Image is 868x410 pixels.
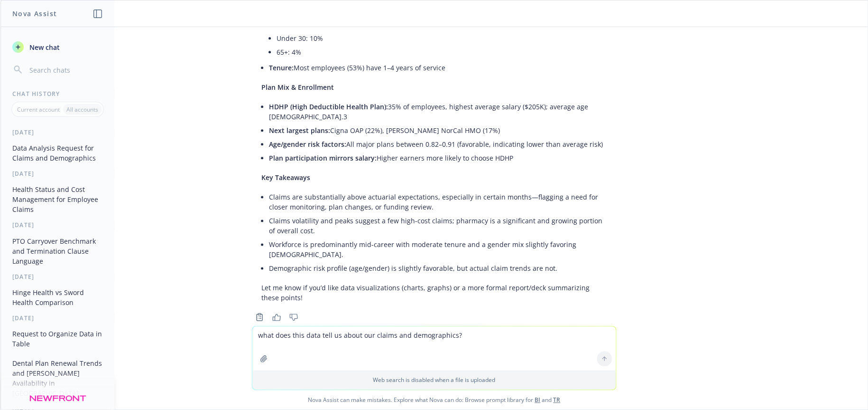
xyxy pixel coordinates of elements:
p: Web search is disabled when a file is uploaded [258,376,610,384]
input: Search chats [28,63,103,76]
li: Most employees (53%) have 1–4 years of service [269,61,607,75]
li: Workforce is predominantly mid-career with moderate tenure and a gender mix slightly favoring [DE... [269,238,607,261]
h1: Nova Assist [12,9,57,19]
button: Thumbs down [286,310,301,324]
span: Nova Assist can make mistakes. Explore what Nova can do: Browse prompt library for and [4,390,864,410]
li: Demographic risk profile (age/gender) is slightly favorable, but actual claim trends are not. [269,261,607,275]
button: Data Analysis Request for Claims and Demographics [9,140,107,166]
span: Tenure: [269,63,294,72]
li: All major plans between 0.82–0.91 (favorable, indicating lower than average risk) [269,137,607,151]
div: [DATE] [1,273,114,281]
span: Next largest plans: [269,126,330,135]
span: Age/gender risk factors: [269,140,346,149]
button: Health Status and Cost Management for Employee Claims [9,181,107,217]
p: Current account [17,105,60,114]
button: New chat [9,38,107,56]
span: Plan participation mirrors salary: [269,153,377,162]
svg: Copy to clipboard [255,313,264,321]
div: Chat History [1,90,114,98]
a: BI [535,396,540,404]
p: All accounts [66,105,98,114]
li: Claims volatility and peaks suggest a few high-cost claims; pharmacy is a significant and growing... [269,214,607,238]
li: 35% of employees, highest average salary ($205K); average age [DEMOGRAPHIC_DATA].3 [269,100,607,124]
span: Key Takeaways [261,173,310,182]
span: New chat [28,42,60,52]
span: Plan Mix & Enrollment [261,83,334,92]
div: [DATE] [1,128,114,136]
button: Dental Plan Renewal Trends and [PERSON_NAME] Availability in [GEOGRAPHIC_DATA] [9,355,107,401]
li: Under 30: 10% [277,31,607,45]
div: [DATE] [1,221,114,229]
div: [DATE] [1,314,114,322]
button: PTO Carryover Benchmark and Termination Clause Language [9,233,107,269]
li: Claims are substantially above actuarial expectations, especially in certain months—flagging a ne... [269,190,607,214]
li: 65+: 4% [277,45,607,59]
p: Let me know if you’d like data visualizations (charts, graphs) or a more formal report/deck summa... [261,283,607,303]
li: Higher earners more likely to choose HDHP [269,151,607,165]
div: [DATE] [1,170,114,178]
button: Request to Organize Data in Table [9,326,107,352]
a: TR [553,396,560,404]
li: Cigna OAP (22%), [PERSON_NAME] NorCal HMO (17%) [269,124,607,137]
span: HDHP (High Deductible Health Plan): [269,102,388,111]
button: Hinge Health vs Sword Health Comparison [9,285,107,310]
